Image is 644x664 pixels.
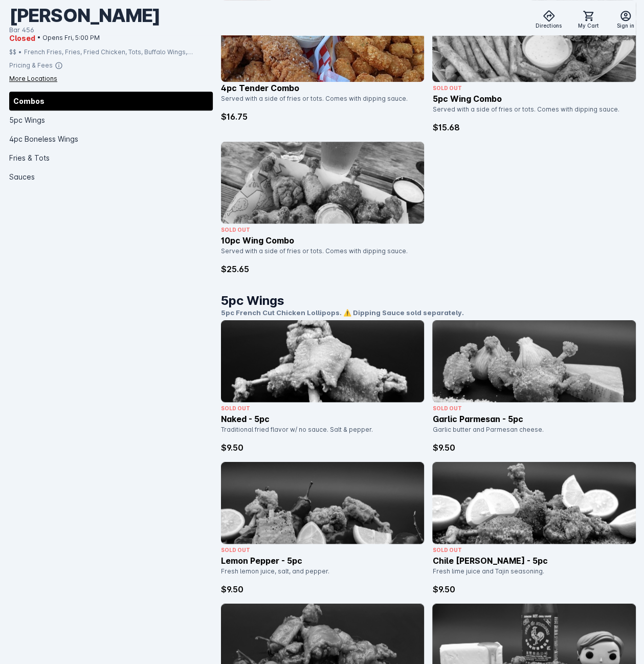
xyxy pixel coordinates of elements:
[221,547,250,553] span: Sold Out
[432,425,630,441] div: Garlic butter and Parmesan cheese.
[432,547,461,553] span: Sold Out
[9,4,160,27] div: [PERSON_NAME]
[221,583,425,595] p: $9.50
[432,405,461,411] span: Sold Out
[432,555,636,567] p: Chile [PERSON_NAME] - 5pc
[221,82,425,94] p: 4pc Tender Combo
[536,22,562,30] span: Directions
[432,121,636,134] p: $15.68
[221,441,425,454] p: $9.50
[432,93,636,105] p: 5pc Wing Combo
[221,320,425,402] img: catalog item
[9,61,53,70] div: Pricing & Fees
[9,92,213,110] div: Combos
[221,292,636,310] h1: 5pc Wings
[432,583,636,595] p: $9.50
[18,48,22,57] div: •
[221,567,418,583] div: Fresh lemon juice, salt, and pepper.
[221,555,425,567] p: Lemon Pepper - 5pc
[432,105,630,121] div: Served with a side of fries or tots. Comes with dipping sauce.
[432,462,636,544] img: catalog item
[9,129,213,148] div: 4pc Boneless Wings
[24,48,213,57] div: French Fries, Fries, Fried Chicken, Tots, Buffalo Wings, Chicken, Wings, Fried Pickles
[221,425,418,441] div: Traditional fried flavor w/ no sauce. Salt & pepper.
[9,110,213,129] div: 5pc Wings
[432,320,636,402] img: catalog item
[221,94,418,110] div: Served with a side of fries or tots. Comes with dipping sauce.
[221,142,425,224] img: catalog item
[221,247,418,263] div: Served with a side of fries or tots. Comes with dipping sauce.
[221,110,425,123] p: $16.75
[9,25,160,35] div: Bar 456
[221,462,425,544] img: catalog item
[221,227,250,233] span: Sold Out
[432,85,461,91] span: Sold Out
[9,167,213,186] div: Sauces
[221,263,425,275] p: $25.65
[9,33,35,43] span: Closed
[221,405,250,411] span: Sold Out
[9,148,213,167] div: Fries & Tots
[432,567,630,583] div: Fresh lime juice and Tajin seasoning.
[221,413,425,425] p: Naked - 5pc
[432,441,636,454] p: $9.50
[9,48,16,57] div: $$
[221,234,425,247] p: 10pc Wing Combo
[432,413,636,425] p: Garlic Parmesan - 5pc
[37,34,100,43] span: • Opens Fri, 5:00 PM
[221,308,636,318] p: 5pc French Cut Chicken Lollipops. ⚠️ Dipping Sauce sold separately.
[9,74,57,83] div: More Locations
